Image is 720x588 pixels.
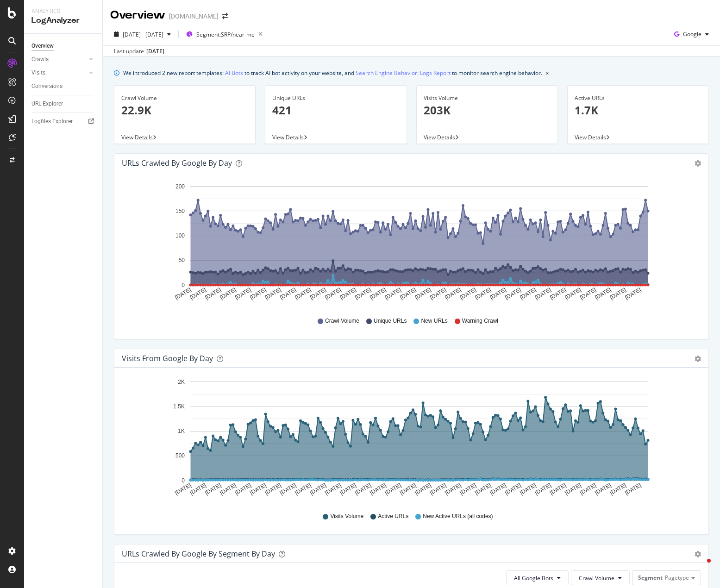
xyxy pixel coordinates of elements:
[225,68,243,78] a: AI Bots
[459,482,477,496] text: [DATE]
[182,27,266,42] button: Segment:SRP/near-me
[339,482,357,496] text: [DATE]
[264,482,282,496] text: [DATE]
[309,287,327,301] text: [DATE]
[424,102,551,118] p: 203K
[122,549,275,558] div: URLs Crawled by Google By Segment By Day
[429,482,447,496] text: [DATE]
[175,453,185,459] text: 500
[324,287,342,301] text: [DATE]
[204,482,222,496] text: [DATE]
[31,41,96,51] a: Overview
[122,375,694,504] div: A chart.
[204,287,222,301] text: [DATE]
[31,7,95,15] div: Analytics
[121,102,248,118] p: 22.9K
[665,574,689,582] span: Pagetype
[114,68,709,78] div: info banner
[122,158,232,168] div: URLs Crawled by Google by day
[683,30,701,38] span: Google
[474,482,492,496] text: [DATE]
[189,482,207,496] text: [DATE]
[294,287,313,301] text: [DATE]
[519,482,537,496] text: [DATE]
[175,208,185,214] text: 150
[264,287,282,301] text: [DATE]
[31,99,96,109] a: URL Explorer
[175,183,185,190] text: 200
[110,27,175,42] button: [DATE] - [DATE]
[695,551,701,557] div: gear
[624,482,642,496] text: [DATE]
[31,117,73,126] div: Logfiles Explorer
[374,317,407,325] span: Unique URLs
[122,354,213,363] div: Visits from Google by day
[272,133,304,141] span: View Details
[670,27,713,42] button: Google
[174,482,192,496] text: [DATE]
[31,117,96,126] a: Logfiles Explorer
[31,81,96,91] a: Conversions
[175,232,185,239] text: 100
[249,482,267,496] text: [DATE]
[695,356,701,362] div: gear
[219,287,238,301] text: [DATE]
[354,287,372,301] text: [DATE]
[196,31,255,38] span: Segment: SRP/near-me
[579,482,597,496] text: [DATE]
[575,133,606,141] span: View Details
[169,12,219,21] div: [DOMAIN_NAME]
[279,482,297,496] text: [DATE]
[564,482,582,496] text: [DATE]
[534,287,552,301] text: [DATE]
[534,482,552,496] text: [DATE]
[219,482,238,496] text: [DATE]
[399,482,417,496] text: [DATE]
[110,7,165,23] div: Overview
[514,574,553,582] span: All Google Bots
[179,257,185,264] text: 50
[272,102,399,118] p: 421
[189,287,207,301] text: [DATE]
[429,287,447,301] text: [DATE]
[575,102,701,118] p: 1.7K
[234,287,252,301] text: [DATE]
[594,482,612,496] text: [DATE]
[121,133,153,141] span: View Details
[695,160,701,167] div: gear
[423,513,493,520] span: New Active URLs (all codes)
[121,94,248,102] div: Crawl Volume
[638,574,663,582] span: Segment
[31,15,95,26] div: LogAnalyzer
[146,47,164,56] div: [DATE]
[384,482,402,496] text: [DATE]
[122,180,694,308] svg: A chart.
[384,287,402,301] text: [DATE]
[249,287,267,301] text: [DATE]
[272,94,399,102] div: Unique URLs
[31,81,63,91] div: Conversions
[369,482,387,496] text: [DATE]
[421,317,447,325] span: New URLs
[424,133,455,141] span: View Details
[462,317,498,325] span: Warning Crawl
[178,428,185,434] text: 1K
[31,55,49,64] div: Crawls
[339,287,357,301] text: [DATE]
[571,570,630,585] button: Crawl Volume
[356,68,451,78] a: Search Engine Behavior: Logs Report
[544,66,551,80] button: close banner
[399,287,417,301] text: [DATE]
[222,13,228,19] div: arrow-right-arrow-left
[173,403,185,410] text: 1.5K
[31,68,45,78] div: Visits
[174,287,192,301] text: [DATE]
[489,482,507,496] text: [DATE]
[579,574,614,582] span: Crawl Volume
[575,94,701,102] div: Active URLs
[182,282,185,288] text: 0
[178,379,185,385] text: 2K
[506,570,569,585] button: All Google Bots
[325,317,359,325] span: Crawl Volume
